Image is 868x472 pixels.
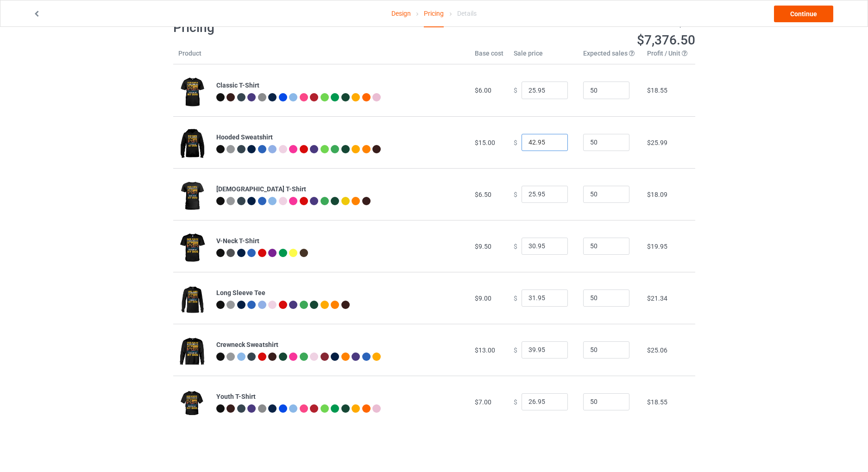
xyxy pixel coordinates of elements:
[514,242,517,250] span: $
[173,19,428,36] h1: Pricing
[470,49,509,64] th: Base cost
[457,0,477,26] div: Details
[216,393,256,400] b: Youth T-Shirt
[647,243,667,250] span: $19.95
[514,346,517,353] span: $
[475,191,491,198] span: $6.50
[216,289,265,296] b: Long Sleeve Tee
[475,398,491,406] span: $7.00
[258,93,266,101] img: heather_texture.png
[647,398,667,406] span: $18.55
[258,404,266,413] img: heather_texture.png
[514,87,517,94] span: $
[642,49,695,64] th: Profit / Unit
[216,82,259,89] b: Classic T-Shirt
[514,138,517,146] span: $
[514,190,517,198] span: $
[475,346,495,354] span: $13.00
[475,139,495,146] span: $15.00
[637,32,695,48] span: $7,376.50
[514,398,517,405] span: $
[424,0,444,27] div: Pricing
[647,87,667,94] span: $18.55
[475,87,491,94] span: $6.00
[216,133,273,141] b: Hooded Sweatshirt
[774,6,833,22] a: Continue
[509,49,578,64] th: Sale price
[391,0,411,26] a: Design
[578,49,642,64] th: Expected sales
[647,346,667,354] span: $25.06
[514,294,517,302] span: $
[475,243,491,250] span: $9.50
[475,295,491,302] span: $9.00
[173,49,211,64] th: Product
[216,185,306,193] b: [DEMOGRAPHIC_DATA] T-Shirt
[647,295,667,302] span: $21.34
[216,341,278,348] b: Crewneck Sweatshirt
[216,237,259,245] b: V-Neck T-Shirt
[647,139,667,146] span: $25.99
[647,191,667,198] span: $18.09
